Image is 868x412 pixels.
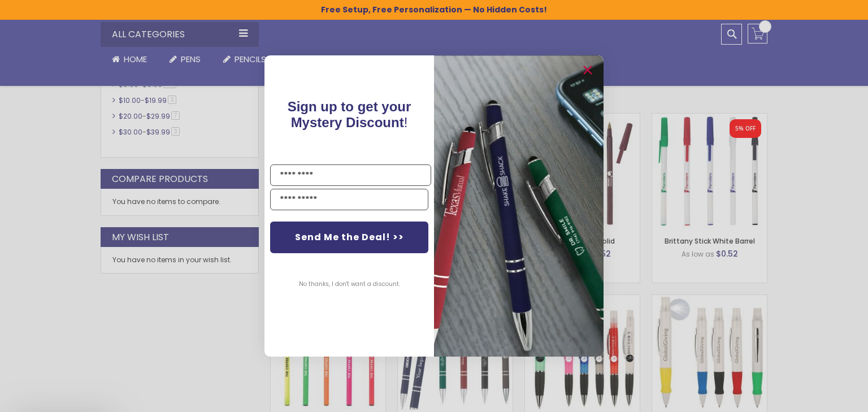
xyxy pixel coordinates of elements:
span: Sign up to get your Mystery Discount [288,99,411,130]
button: Close dialog [579,61,597,79]
button: No thanks, I don't want a discount. [293,270,406,298]
img: pop-up-image [434,55,604,357]
span: ! [288,99,411,130]
button: Send Me the Deal! >> [270,222,428,253]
